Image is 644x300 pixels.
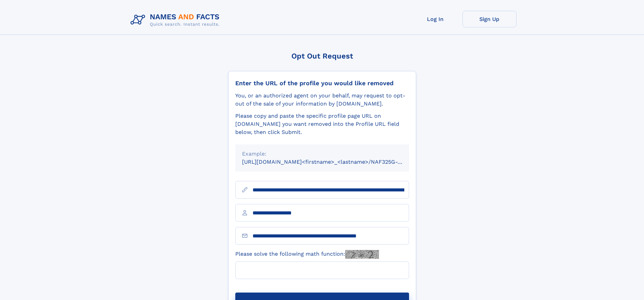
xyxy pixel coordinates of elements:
[242,150,402,158] div: Example:
[235,92,409,108] div: You, or an authorized agent on your behalf, may request to opt-out of the sale of your informatio...
[408,11,462,27] a: Log In
[235,250,379,259] label: Please solve the following math function:
[462,11,517,27] a: Sign Up
[128,11,225,29] img: Logo Names and Facts
[228,52,416,60] div: Opt Out Request
[242,159,422,165] small: [URL][DOMAIN_NAME]<firstname>_<lastname>/NAF325G-xxxxxxxx
[235,112,409,136] div: Please copy and paste the specific profile page URL on [DOMAIN_NAME] you want removed into the Pr...
[235,79,409,87] div: Enter the URL of the profile you would like removed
